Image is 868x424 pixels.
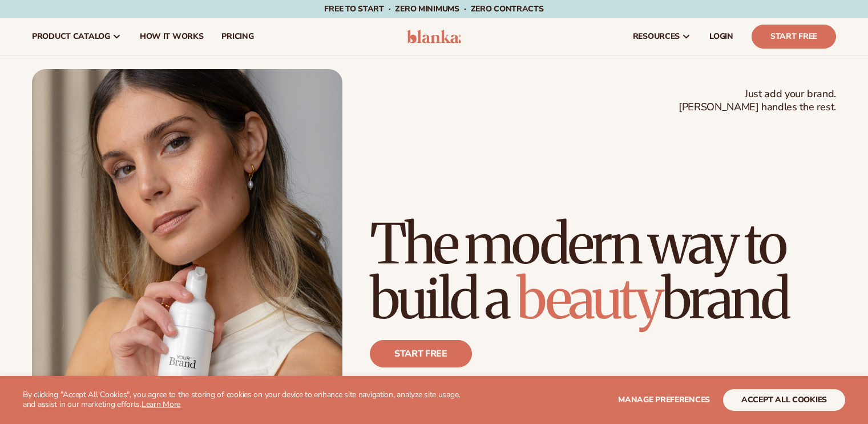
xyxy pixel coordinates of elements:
[700,18,742,55] a: LOGIN
[516,265,661,333] span: beauty
[131,18,213,55] a: How It Works
[618,394,710,405] span: Manage preferences
[142,399,180,410] a: Learn More
[324,3,543,14] span: Free to start · ZERO minimums · ZERO contracts
[221,32,253,41] span: pricing
[407,30,461,43] img: logo
[752,25,836,49] a: Start Free
[370,340,472,367] a: Start free
[23,390,473,410] p: By clicking "Accept All Cookies", you agree to the storing of cookies on your device to enhance s...
[723,389,845,411] button: accept all cookies
[679,87,836,114] span: Just add your brand. [PERSON_NAME] handles the rest.
[23,18,131,55] a: product catalog
[709,32,733,41] span: LOGIN
[370,217,836,326] h1: The modern way to build a brand
[140,32,204,41] span: How It Works
[212,18,263,55] a: pricing
[624,18,700,55] a: resources
[618,389,710,411] button: Manage preferences
[633,32,680,41] span: resources
[32,32,110,41] span: product catalog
